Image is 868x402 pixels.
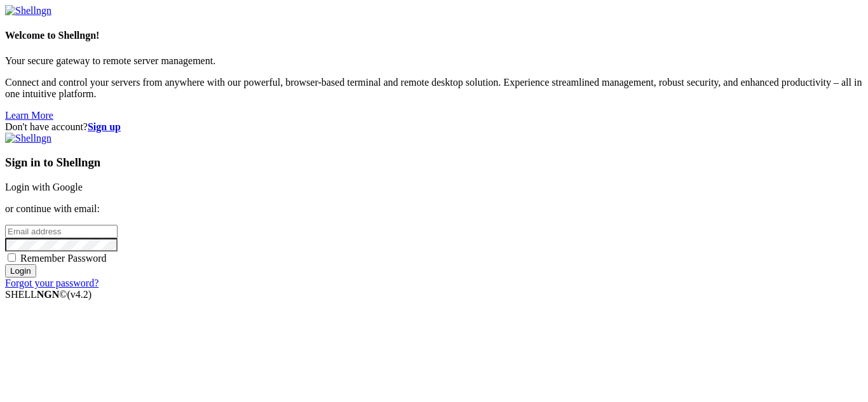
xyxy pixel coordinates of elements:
[5,110,53,121] a: Learn More
[5,77,863,100] p: Connect and control your servers from anywhere with our powerful, browser-based terminal and remo...
[5,225,118,238] input: Email address
[5,289,92,300] span: SHELL ©
[5,278,98,288] a: Forgot your password?
[88,121,121,132] a: Sign up
[20,253,107,264] span: Remember Password
[5,30,863,41] h4: Welcome to Shellngn!
[5,203,863,215] p: or continue with email:
[5,5,51,17] img: Shellngn
[5,182,83,192] a: Login with Google
[8,253,16,262] input: Remember Password
[5,55,863,67] p: Your secure gateway to remote server management.
[5,121,863,133] div: Don't have account?
[67,289,92,300] span: 4.2.0
[5,133,51,144] img: Shellngn
[5,156,863,170] h3: Sign in to Shellngn
[37,289,60,300] b: NGN
[5,264,36,278] input: Login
